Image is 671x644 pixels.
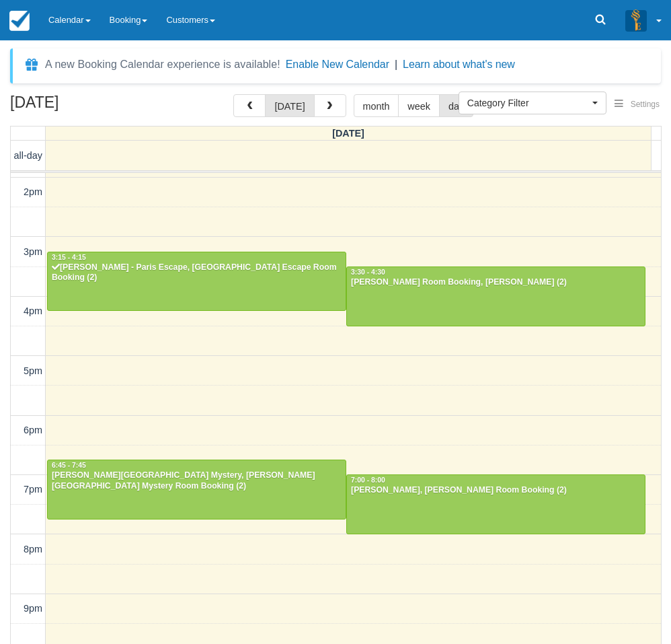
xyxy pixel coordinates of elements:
button: month [354,94,399,117]
button: day [439,94,473,117]
div: [PERSON_NAME] Room Booking, [PERSON_NAME] (2) [350,277,641,288]
span: 6pm [24,425,42,435]
span: 3:30 - 4:30 [351,269,385,276]
span: 7:00 - 8:00 [351,476,385,484]
img: checkfront-main-nav-mini-logo.png [9,11,30,31]
span: 3:15 - 4:15 [52,254,86,261]
span: | [395,59,397,70]
a: Learn about what's new [403,59,515,70]
span: [DATE] [332,128,364,139]
a: 6:45 - 7:45[PERSON_NAME][GEOGRAPHIC_DATA] Mystery, [PERSON_NAME][GEOGRAPHIC_DATA] Mystery Room Bo... [47,460,346,519]
span: 7pm [24,484,42,495]
button: Category Filter [459,92,606,114]
button: Settings [606,95,668,114]
span: Category Filter [467,96,589,110]
div: A new Booking Calendar experience is available! [45,57,280,73]
span: 9pm [24,603,42,614]
span: 2pm [24,186,42,197]
button: Enable New Calendar [286,58,389,71]
span: all-day [14,150,42,161]
span: 3pm [24,246,42,257]
button: week [398,94,440,117]
div: [PERSON_NAME][GEOGRAPHIC_DATA] Mystery, [PERSON_NAME][GEOGRAPHIC_DATA] Mystery Room Booking (2) [51,470,342,492]
span: Settings [631,100,660,109]
img: A3 [625,9,647,31]
span: 5pm [24,365,42,376]
span: 8pm [24,544,42,554]
h2: [DATE] [10,94,180,119]
button: [DATE] [265,94,314,117]
div: [PERSON_NAME] - Paris Escape, [GEOGRAPHIC_DATA] Escape Room Booking (2) [51,262,342,284]
span: 6:45 - 7:45 [52,462,86,469]
a: 3:15 - 4:15[PERSON_NAME] - Paris Escape, [GEOGRAPHIC_DATA] Escape Room Booking (2) [47,252,346,311]
a: 7:00 - 8:00[PERSON_NAME], [PERSON_NAME] Room Booking (2) [346,474,645,534]
div: [PERSON_NAME], [PERSON_NAME] Room Booking (2) [350,485,641,496]
a: 3:30 - 4:30[PERSON_NAME] Room Booking, [PERSON_NAME] (2) [346,266,645,326]
span: 4pm [24,306,42,316]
